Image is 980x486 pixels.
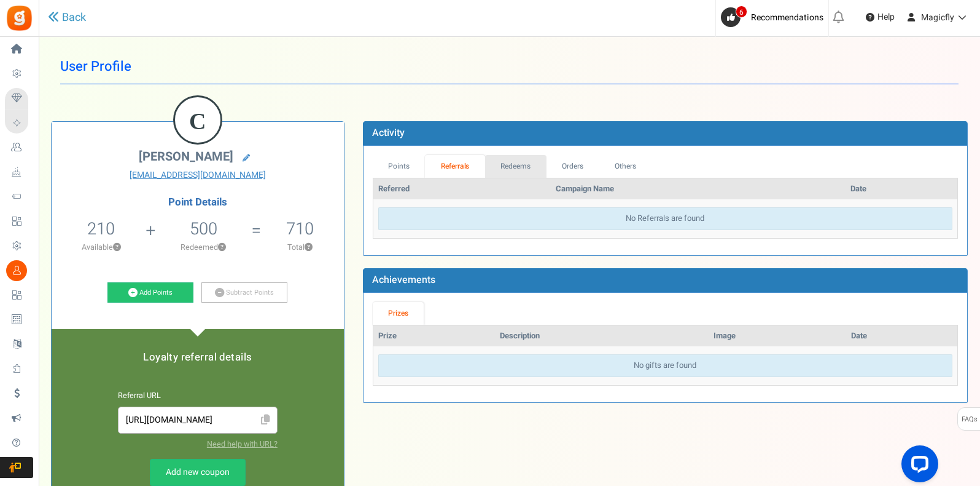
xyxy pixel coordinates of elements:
p: Redeemed [157,242,251,253]
p: Available [58,242,145,253]
span: Recommendations [751,11,823,24]
figcaption: C [175,97,220,145]
span: FAQs [961,408,978,431]
th: Campaign Name [551,178,846,200]
th: Date [846,178,957,200]
span: Help [874,11,895,23]
th: Image [709,325,846,347]
a: Redeems [485,155,546,178]
h1: User Profile [60,49,959,84]
button: ? [113,244,121,252]
th: Description [495,325,709,347]
img: Gratisfaction [6,4,33,32]
div: No Referrals are found [378,207,952,230]
th: Prize [373,325,495,347]
h5: 500 [190,220,217,238]
a: 6 Recommendations [721,7,828,27]
a: Referrals [425,155,485,178]
a: Points [373,155,426,178]
p: Total [262,242,338,253]
a: [EMAIL_ADDRESS][DOMAIN_NAME] [61,169,335,181]
span: 6 [736,6,747,18]
span: Click to Copy [256,410,276,431]
a: Subtract Points [201,282,287,303]
a: Others [599,155,651,178]
a: Orders [546,155,599,178]
a: Prizes [373,302,424,325]
a: Add new coupon [150,459,246,486]
span: Magicfly [921,11,954,24]
h5: 710 [286,220,314,238]
a: Need help with URL? [207,439,278,450]
button: ? [305,244,313,252]
span: [PERSON_NAME] [139,148,233,165]
h5: Loyalty referral details [64,352,332,363]
button: ? [218,244,226,252]
span: 210 [87,217,115,241]
b: Achievements [372,273,435,287]
th: Date [846,325,957,347]
a: Add Points [107,282,193,303]
b: Activity [372,125,405,140]
a: Help [861,7,900,27]
h4: Point Details [52,197,344,208]
th: Referred [373,178,551,200]
h6: Referral URL [118,392,278,400]
div: No gifts are found [378,354,952,377]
